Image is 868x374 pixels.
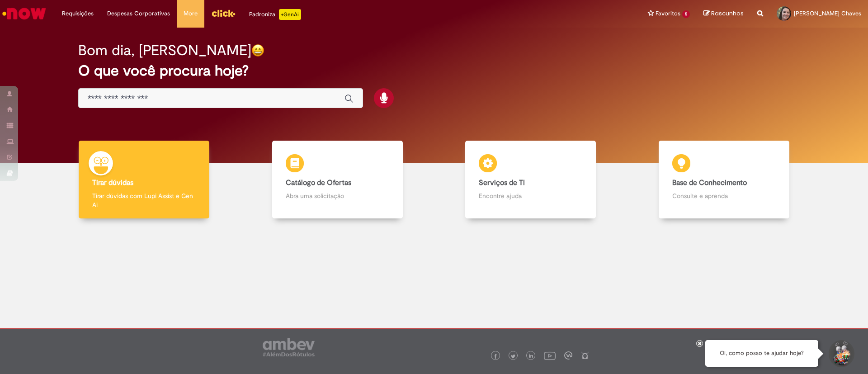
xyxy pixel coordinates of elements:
[479,178,525,187] b: Serviços de TI
[511,354,515,359] img: logo_footer_twitter.png
[672,191,776,200] p: Consulte e aprenda
[263,338,315,356] img: logo_footer_ambev_rotulo_gray.png
[92,178,133,187] b: Tirar dúvidas
[479,191,582,200] p: Encontre ajuda
[656,9,680,18] span: Favoritos
[703,9,744,18] a: Rascunhos
[627,141,821,219] a: Base de Conhecimento Consulte e aprenda
[705,340,818,367] div: Oi, como posso te ajudar hoje?
[711,9,744,18] span: Rascunhos
[286,178,351,187] b: Catálogo de Ofertas
[286,191,389,200] p: Abra uma solicitação
[92,191,196,209] p: Tirar dúvidas com Lupi Assist e Gen Ai
[47,141,241,219] a: Tirar dúvidas Tirar dúvidas com Lupi Assist e Gen Ai
[78,63,790,79] h2: O que você procura hoje?
[62,9,94,18] span: Requisições
[672,178,747,187] b: Base de Conhecimento
[794,9,861,17] span: [PERSON_NAME] Chaves
[544,350,556,361] img: logo_footer_youtube.png
[581,351,589,360] img: logo_footer_naosei.png
[564,351,572,360] img: logo_footer_workplace.png
[279,9,301,20] p: +GenAi
[241,141,434,219] a: Catálogo de Ofertas Abra uma solicitação
[107,9,170,18] span: Despesas Corporativas
[493,354,498,359] img: logo_footer_facebook.png
[78,43,251,58] h2: Bom dia, [PERSON_NAME]
[249,9,301,20] div: Padroniza
[827,340,854,367] button: Iniciar Conversa de Suporte
[1,5,47,23] img: ServiceNow
[184,9,198,18] span: More
[211,6,236,20] img: click_logo_yellow_360x200.png
[682,10,690,18] span: 5
[434,141,627,219] a: Serviços de TI Encontre ajuda
[529,354,533,359] img: logo_footer_linkedin.png
[251,44,264,57] img: happy-face.png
